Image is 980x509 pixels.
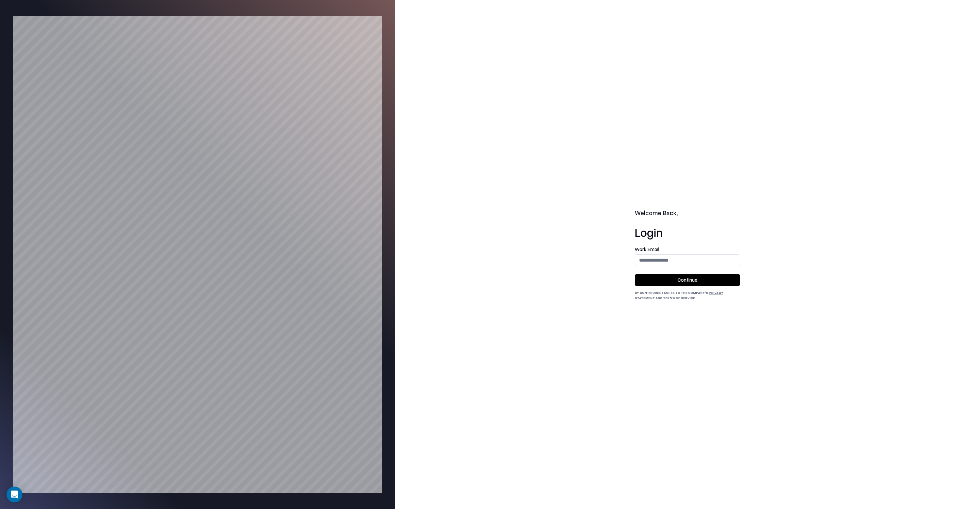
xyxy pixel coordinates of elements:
[635,247,740,252] label: Work Email
[663,296,695,300] a: Terms of Service
[635,291,723,300] a: Privacy Statement
[635,226,740,239] h1: Login
[7,487,22,502] div: Open Intercom Messenger
[635,290,740,300] div: By continuing, I agree to the Company's and
[635,209,740,218] h2: Welcome Back,
[635,274,740,286] button: Continue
